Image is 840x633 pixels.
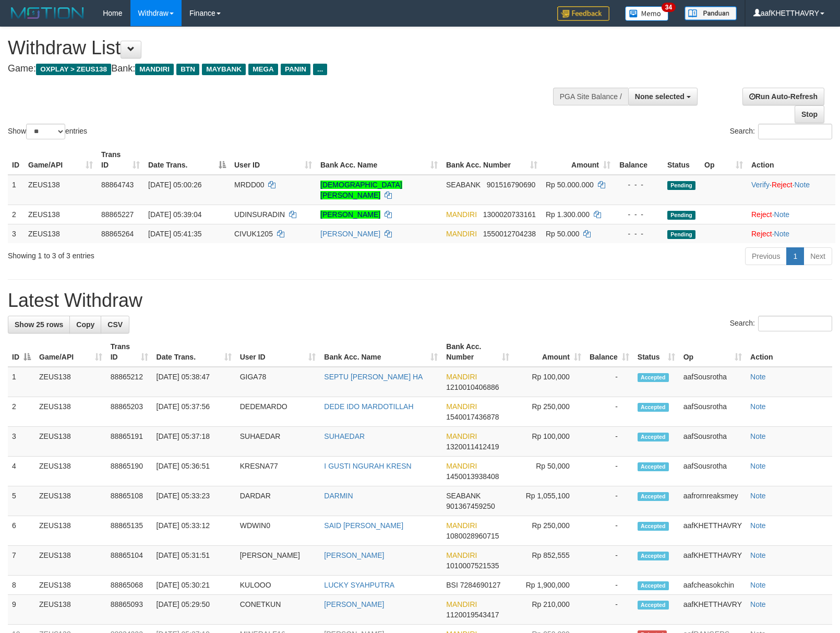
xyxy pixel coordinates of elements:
span: Pending [667,211,695,220]
span: CSV [107,320,123,329]
span: MANDIRI [446,521,477,530]
label: Show entries [8,124,87,139]
th: Action [746,337,832,367]
img: Feedback.jpg [557,6,609,21]
th: Status: activate to sort column ascending [633,337,679,367]
a: Note [750,521,766,530]
a: Note [774,230,790,238]
td: ZEUS138 [35,486,106,516]
h4: Game: Bank: [8,64,549,74]
div: - - - [619,180,659,190]
td: - [585,457,633,486]
a: I GUSTI NGURAH KRESN [324,462,411,470]
span: MANDIRI [446,402,477,411]
td: 88865191 [106,427,152,457]
td: aafKHETTHAVRY [679,546,746,576]
td: - [585,576,633,595]
span: Accepted [638,403,669,412]
th: Balance: activate to sort column ascending [585,337,633,367]
label: Search: [730,124,832,139]
th: Bank Acc. Number: activate to sort column ascending [442,145,542,175]
span: SEABANK [446,492,481,500]
td: Rp 1,900,000 [513,576,585,595]
span: Copy 1320011412419 to clipboard [446,443,499,451]
th: Bank Acc. Number: activate to sort column ascending [442,337,513,367]
td: Rp 1,055,100 [513,486,585,516]
span: SEABANK [446,181,481,189]
div: PGA Site Balance / [553,88,628,105]
span: Accepted [638,581,669,590]
td: 2 [8,397,35,427]
span: Copy 1210010406886 to clipboard [446,383,499,391]
span: MRDD00 [234,181,265,189]
td: ZEUS138 [35,595,106,625]
span: Copy [76,320,94,329]
a: Run Auto-Refresh [742,88,824,105]
a: DEDE IDO MARDOTILLAH [324,402,413,411]
span: [DATE] 05:00:26 [148,181,201,189]
td: [PERSON_NAME] [236,546,320,576]
td: 4 [8,457,35,486]
td: ZEUS138 [35,397,106,427]
td: Rp 50,000 [513,457,585,486]
span: Accepted [638,552,669,560]
td: KULOOO [236,576,320,595]
span: Accepted [638,522,669,531]
a: LUCKY SYAHPUTRA [324,581,394,589]
select: Showentries [26,124,65,139]
td: 88865212 [106,367,152,397]
td: · · [747,175,835,205]
td: [DATE] 05:31:51 [152,546,236,576]
td: ZEUS138 [35,457,106,486]
a: Note [750,581,766,589]
img: Button%20Memo.svg [625,6,669,21]
th: Balance [615,145,663,175]
td: [DATE] 05:38:47 [152,367,236,397]
td: ZEUS138 [24,224,97,243]
span: 34 [662,3,676,12]
span: MANDIRI [446,551,477,559]
td: 1 [8,175,24,205]
span: CIVUK1205 [234,230,273,238]
td: ZEUS138 [35,367,106,397]
td: - [585,397,633,427]
th: User ID: activate to sort column ascending [236,337,320,367]
td: 3 [8,224,24,243]
td: aafKHETTHAVRY [679,595,746,625]
span: Copy 1300020733161 to clipboard [483,210,536,219]
th: ID [8,145,24,175]
td: 2 [8,205,24,224]
td: - [585,486,633,516]
td: [DATE] 05:37:18 [152,427,236,457]
span: Accepted [638,373,669,382]
div: - - - [619,229,659,239]
a: Stop [795,105,824,123]
span: BTN [176,64,199,75]
td: [DATE] 05:36:51 [152,457,236,486]
h1: Latest Withdraw [8,290,832,311]
td: · [747,224,835,243]
a: Note [750,462,766,470]
a: SUHAEDAR [324,432,365,440]
a: DARMIN [324,492,353,500]
a: SEPTU [PERSON_NAME] HA [324,373,423,381]
td: aafSousrotha [679,457,746,486]
span: BSI [446,581,458,589]
th: Trans ID: activate to sort column ascending [106,337,152,367]
span: Copy 1120019543417 to clipboard [446,611,499,619]
span: MAYBANK [202,64,246,75]
td: DEDEMARDO [236,397,320,427]
td: 7 [8,546,35,576]
a: Note [750,551,766,559]
span: [DATE] 05:39:04 [148,210,201,219]
span: MANDIRI [135,64,174,75]
a: CSV [101,316,129,333]
td: 88865108 [106,486,152,516]
td: 8 [8,576,35,595]
a: 1 [786,247,804,265]
span: OXPLAY > ZEUS138 [36,64,111,75]
td: 88865093 [106,595,152,625]
a: [PERSON_NAME] [324,551,384,559]
a: Reject [772,181,793,189]
th: Date Trans.: activate to sort column ascending [152,337,236,367]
